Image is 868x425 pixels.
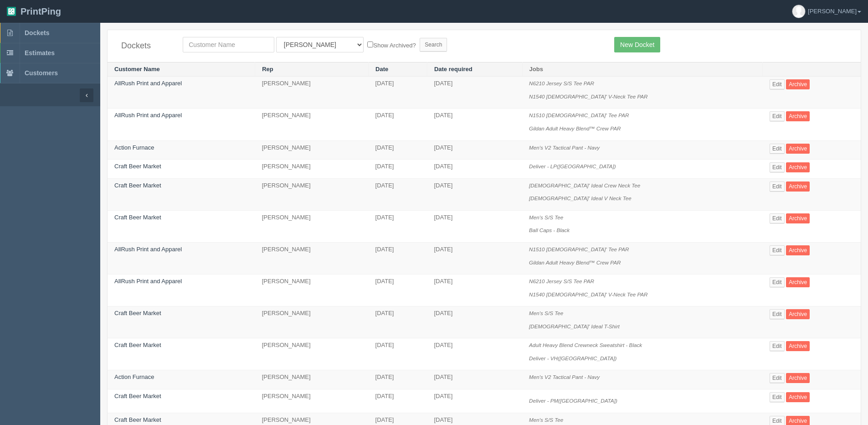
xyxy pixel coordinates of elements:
[25,29,49,36] span: Dockets
[255,242,369,274] td: [PERSON_NAME]
[369,77,427,109] td: [DATE]
[529,342,642,348] i: Adult Heavy Blend Crewneck Sweatshirt - Black
[529,163,616,169] i: Deliver - LP([GEOGRAPHIC_DATA])
[183,37,274,52] input: Customer Name
[786,277,810,287] a: Archive
[369,338,427,370] td: [DATE]
[369,140,427,160] td: [DATE]
[255,210,369,242] td: [PERSON_NAME]
[770,341,785,351] a: Edit
[427,275,522,306] td: [DATE]
[786,213,810,223] a: Archive
[114,214,161,221] a: Craft Beer Market
[770,392,785,402] a: Edit
[367,40,416,50] label: Show Archived?
[427,389,522,413] td: [DATE]
[427,109,522,140] td: [DATE]
[529,195,632,201] i: [DEMOGRAPHIC_DATA]' Ideal V Neck Tee
[786,392,810,402] a: Archive
[529,278,594,284] i: N6210 Jersey S/S Tee PAR
[770,277,785,287] a: Edit
[522,62,763,77] th: Jobs
[255,178,369,210] td: [PERSON_NAME]
[427,77,522,109] td: [DATE]
[369,210,427,242] td: [DATE]
[529,182,640,188] i: [DEMOGRAPHIC_DATA]' Ideal Crew Neck Tee
[427,242,522,274] td: [DATE]
[529,323,620,329] i: [DEMOGRAPHIC_DATA]' Ideal T-Shirt
[369,275,427,306] td: [DATE]
[529,112,629,118] i: N1510 [DEMOGRAPHIC_DATA]' Tee PAR
[529,227,570,233] i: Ball Caps - Black
[427,370,522,389] td: [DATE]
[529,310,563,316] i: Men's S/S Tee
[255,338,369,370] td: [PERSON_NAME]
[7,7,16,16] img: logo-3e63b451c926e2ac314895c53de4908e5d424f24456219fb08d385ab2e579770.png
[770,213,785,223] a: Edit
[434,66,473,73] a: Date required
[786,162,810,172] a: Archive
[255,275,369,306] td: [PERSON_NAME]
[114,80,182,87] a: AllRush Print and Apparel
[427,338,522,370] td: [DATE]
[255,306,369,338] td: [PERSON_NAME]
[114,278,182,285] a: AllRush Print and Apparel
[427,160,522,179] td: [DATE]
[529,259,621,265] i: Gildan Adult Heavy Blend™ Crew PAR
[255,389,369,413] td: [PERSON_NAME]
[529,214,563,220] i: Men's S/S Tee
[786,245,810,255] a: Archive
[114,163,161,170] a: Craft Beer Market
[114,112,182,119] a: AllRush Print and Apparel
[770,373,785,383] a: Edit
[114,373,154,380] a: Action Furnace
[255,160,369,179] td: [PERSON_NAME]
[786,144,810,154] a: Archive
[114,393,161,399] a: Craft Beer Market
[792,5,805,18] img: avatar_default-7531ab5dedf162e01f1e0bb0964e6a185e93c5c22dfe317fb01d7f8cd2b1632c.jpg
[529,246,629,252] i: N1510 [DEMOGRAPHIC_DATA]' Tee PAR
[529,417,563,423] i: Men's S/S Tee
[427,306,522,338] td: [DATE]
[25,49,55,57] span: Estimates
[427,178,522,210] td: [DATE]
[786,181,810,192] a: Archive
[427,210,522,242] td: [DATE]
[529,374,600,380] i: Men's V2 Tactical Pant - Navy
[770,111,785,121] a: Edit
[367,41,373,47] input: Show Archived?
[770,309,785,319] a: Edit
[375,66,388,73] a: Date
[114,182,161,189] a: Craft Beer Market
[529,145,600,150] i: Men's V2 Tactical Pant - Navy
[614,37,660,52] a: New Docket
[114,144,154,151] a: Action Furnace
[420,38,447,52] input: Search
[369,178,427,210] td: [DATE]
[770,144,785,154] a: Edit
[770,245,785,255] a: Edit
[255,370,369,389] td: [PERSON_NAME]
[786,373,810,383] a: Archive
[786,341,810,351] a: Archive
[369,109,427,140] td: [DATE]
[369,370,427,389] td: [DATE]
[255,140,369,160] td: [PERSON_NAME]
[114,416,161,423] a: Craft Beer Market
[770,162,785,172] a: Edit
[427,140,522,160] td: [DATE]
[114,310,161,316] a: Craft Beer Market
[262,66,273,73] a: Rep
[369,306,427,338] td: [DATE]
[786,111,810,121] a: Archive
[114,66,160,73] a: Customer Name
[529,398,617,404] i: Deliver - PM([GEOGRAPHIC_DATA])
[114,342,161,348] a: Craft Beer Market
[529,355,616,361] i: Deliver - VH([GEOGRAPHIC_DATA])
[369,389,427,413] td: [DATE]
[529,80,594,86] i: N6210 Jersey S/S Tee PAR
[786,79,810,89] a: Archive
[529,291,648,297] i: N1540 [DEMOGRAPHIC_DATA]' V-Neck Tee PAR
[770,79,785,89] a: Edit
[25,69,58,77] span: Customers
